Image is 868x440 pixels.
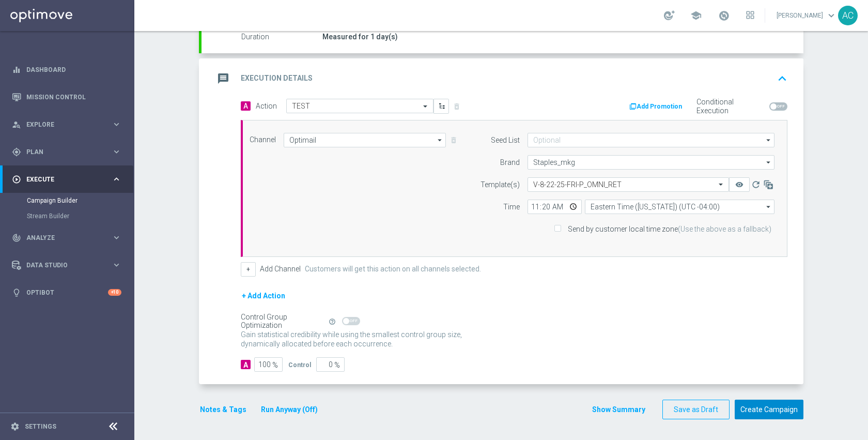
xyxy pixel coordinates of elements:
[678,225,771,233] span: (Use the above as a fallback)
[214,69,791,88] div: message Execution Details keyboard_arrow_up
[435,133,445,147] i: arrow_drop_down
[628,101,686,112] button: Add Promotion
[241,290,286,302] button: + Add Action
[12,147,112,157] div: Plan
[108,289,121,296] div: +10
[12,147,21,157] i: gps_fixed
[260,265,301,274] label: Add Channel
[27,212,107,220] a: Stream Builder
[773,69,791,88] button: keyboard_arrow_up
[528,177,729,192] ng-select: V-8-22-25-FRI-P_OMNI_RET
[696,98,765,115] label: Conditional Execution
[12,175,112,184] div: Execute
[11,120,122,129] button: person_search Explore keyboard_arrow_right
[12,288,21,297] i: lightbulb
[241,360,251,369] div: A
[11,148,122,156] button: gps_fixed Plan keyboard_arrow_right
[27,196,107,205] a: Campaign Builder
[750,177,762,192] button: refresh
[12,279,121,306] div: Optibot
[11,175,122,184] button: play_circle_outline Execute keyboard_arrow_right
[764,133,774,147] i: arrow_drop_down
[284,133,446,147] input: Select channel
[774,71,790,86] i: keyboard_arrow_up
[25,423,56,430] a: Settings
[500,158,520,167] label: Brand
[241,73,313,83] h2: Execution Details
[491,136,520,145] label: Seed List
[26,122,112,128] span: Explore
[241,101,251,111] span: A
[26,83,121,111] a: Mission Control
[12,65,21,74] i: equalizer
[322,32,783,42] div: Measured for 1 day(s)
[112,260,121,270] i: keyboard_arrow_right
[503,203,520,211] label: Time
[481,180,520,189] label: Template(s)
[334,361,340,370] span: %
[528,133,774,147] input: Optional
[112,147,121,157] i: keyboard_arrow_right
[729,177,750,192] button: remove_red_eye
[26,262,112,268] span: Data Studio
[528,155,774,170] input: Select
[735,180,743,189] i: remove_red_eye
[27,208,133,224] div: Stream Builder
[26,149,112,155] span: Plan
[328,315,342,327] button: help_outline
[12,175,21,184] i: play_circle_outline
[690,10,702,21] span: school
[11,66,122,74] button: equalizer Dashboard
[112,233,121,242] i: keyboard_arrow_right
[585,200,774,214] input: Select time zone
[751,179,761,190] i: refresh
[12,120,112,129] div: Explore
[286,99,433,113] ng-select: TEST
[27,193,133,208] div: Campaign Builder
[26,279,108,306] a: Optibot
[288,360,311,369] div: Control
[26,235,112,241] span: Analyze
[12,261,112,270] div: Data Studio
[305,265,481,274] label: Customers will get this action on all channels selected.
[11,93,122,101] button: Mission Control
[838,6,858,25] div: AC
[112,174,121,184] i: keyboard_arrow_right
[12,120,21,129] i: person_search
[256,102,277,111] label: Action
[735,400,803,420] button: Create Campaign
[592,404,646,416] button: Show Summary
[250,135,276,144] label: Channel
[11,234,122,242] button: track_changes Analyze keyboard_arrow_right
[199,403,247,416] button: Notes & Tags
[12,233,112,242] div: Analyze
[112,119,121,129] i: keyboard_arrow_right
[214,69,233,88] i: message
[272,361,278,370] span: %
[241,262,256,277] button: +
[260,403,319,416] button: Run Anyway (Off)
[10,422,20,431] i: settings
[11,289,122,297] button: lightbulb Optibot +10
[764,156,774,169] i: arrow_drop_down
[662,400,730,420] button: Save as Draft
[12,233,21,242] i: track_changes
[26,176,112,183] span: Execute
[11,261,122,269] button: Data Studio keyboard_arrow_right
[826,10,837,21] span: keyboard_arrow_down
[241,313,328,330] div: Control Group Optimization
[329,318,336,325] i: help_outline
[764,200,774,214] i: arrow_drop_down
[776,8,838,23] a: [PERSON_NAME]keyboard_arrow_down
[564,224,771,234] label: Send by customer local time zone
[241,33,322,42] label: Duration
[12,83,121,111] div: Mission Control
